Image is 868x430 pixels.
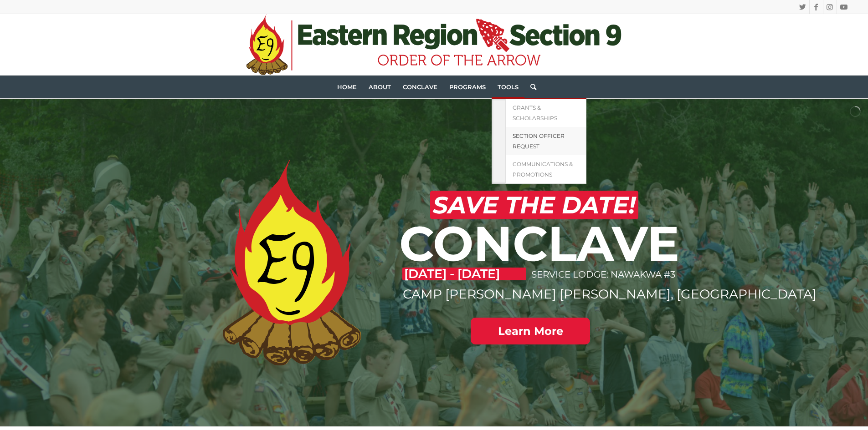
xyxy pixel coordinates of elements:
a: About [363,76,397,98]
h1: CONCLAVE [399,218,680,269]
a: Grants & Scholarships [505,99,586,127]
a: Section Officer Request [505,127,586,155]
span: About [369,83,391,91]
a: Search [524,76,536,98]
p: [DATE] - [DATE] [402,268,526,280]
span: Programs [449,83,486,91]
a: Home [331,76,363,98]
span: Tools [498,83,519,91]
span: Grants & Scholarships [513,104,557,121]
h2: SAVE THE DATE! [430,191,638,219]
p: CAMP [PERSON_NAME] [PERSON_NAME], [GEOGRAPHIC_DATA] [403,285,679,303]
a: Communications & Promotions [505,155,586,184]
span: Home [337,83,357,91]
a: Conclave [397,76,443,98]
span: Communications & Promotions [513,161,573,178]
span: Section Officer Request [513,132,565,150]
p: SERVICE LODGE: NAWAKWA #3 [531,264,678,285]
span: Conclave [403,83,437,91]
a: Programs [443,76,492,98]
a: Tools [492,76,524,98]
